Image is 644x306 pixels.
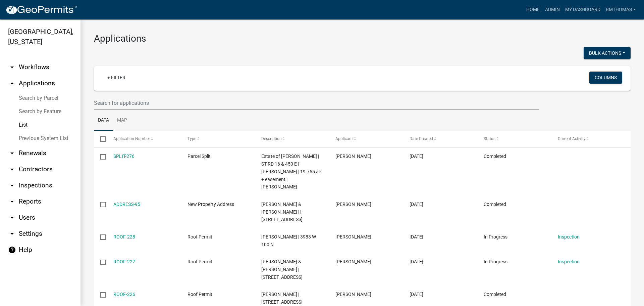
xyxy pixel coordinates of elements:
[8,214,16,222] i: arrow_drop_down
[410,259,423,264] span: 08/12/2025
[113,292,135,297] a: ROOF-226
[410,154,423,159] span: 08/12/2025
[181,131,255,147] datatable-header-cell: Type
[94,96,539,110] input: Search for applications
[558,136,586,141] span: Current Activity
[261,136,282,141] span: Description
[484,259,507,264] span: In Progress
[187,292,212,297] span: Roof Permit
[551,131,626,147] datatable-header-cell: Current Activity
[410,136,433,141] span: Date Created
[261,202,303,222] span: Nathan & Gabrielle Roettger | | 1162 N 175 E, Peru, IN 46970
[113,154,135,159] a: SPLIT-276
[187,202,234,207] span: New Property Address
[484,136,495,141] span: Status
[8,230,16,238] i: arrow_drop_down
[107,131,181,147] datatable-header-cell: Application Number
[261,259,303,280] span: Christopher & Kathryn Peck | 1025 W Elburn Dr
[524,3,542,16] a: Home
[410,292,423,297] span: 08/11/2025
[484,154,506,159] span: Completed
[113,259,135,264] a: ROOF-227
[8,63,16,71] i: arrow_drop_down
[187,136,196,141] span: Type
[261,292,303,305] span: Williams Jacob | 251 W 10th St
[187,234,212,239] span: Roof Permit
[261,234,316,247] span: Ralph Jarvis | 3983 W 100 N
[187,154,211,159] span: Parcel Split
[187,259,212,264] span: Roof Permit
[335,292,371,297] span: Aleyda Hernandez
[484,234,507,239] span: In Progress
[255,131,329,147] datatable-header-cell: Description
[102,72,131,84] a: + Filter
[8,165,16,173] i: arrow_drop_down
[484,202,506,207] span: Completed
[562,3,603,16] a: My Dashboard
[94,131,107,147] datatable-header-cell: Select
[94,33,631,44] h3: Applications
[335,259,371,264] span: Herbert Parsons
[8,198,16,206] i: arrow_drop_down
[403,131,477,147] datatable-header-cell: Date Created
[558,259,580,264] a: Inspection
[558,234,580,239] a: Inspection
[329,131,403,147] datatable-header-cell: Applicant
[113,136,150,141] span: Application Number
[8,246,16,254] i: help
[113,234,135,239] a: ROOF-228
[335,202,371,207] span: Nathan Roettger
[542,3,562,16] a: Admin
[603,3,639,16] a: bmthomas
[484,292,506,297] span: Completed
[113,110,131,131] a: Map
[261,154,321,189] span: Estate of Doris K. Smith | ST RD 16 & 450 E | Perry | 19.755 ac + easement | Chad Sutton
[335,136,353,141] span: Applicant
[584,47,631,59] button: Bulk Actions
[335,234,371,239] span: Herbert Parsons
[8,149,16,157] i: arrow_drop_down
[477,131,551,147] datatable-header-cell: Status
[8,79,16,87] i: arrow_drop_up
[410,202,423,207] span: 08/12/2025
[335,154,371,159] span: Chad
[589,72,622,84] button: Columns
[410,234,423,239] span: 08/12/2025
[113,202,140,207] a: ADDRESS-95
[94,110,113,131] a: Data
[8,181,16,189] i: arrow_drop_down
